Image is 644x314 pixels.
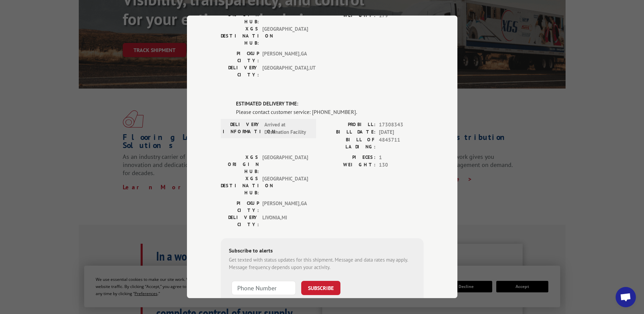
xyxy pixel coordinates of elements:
[262,154,308,175] span: [GEOGRAPHIC_DATA]
[221,26,259,47] label: XGS DESTINATION HUB:
[236,100,424,108] label: ESTIMATED DELIVERY TIME:
[379,136,424,150] span: 4845711
[262,214,308,228] span: LIVONIA , MI
[616,287,636,307] a: Open chat
[379,154,424,162] span: 1
[322,154,376,162] label: PIECES:
[379,12,424,20] span: 179
[232,281,296,295] input: Phone Number
[322,162,376,169] label: WEIGHT:
[379,129,424,137] span: [DATE]
[379,121,424,129] span: 17308343
[262,50,308,65] span: [PERSON_NAME] , GA
[221,200,259,214] label: PICKUP CITY:
[301,281,340,295] button: SUBSCRIBE
[262,175,308,196] span: [GEOGRAPHIC_DATA]
[322,12,376,20] label: WEIGHT:
[221,65,259,79] label: DELIVERY CITY:
[379,162,424,169] span: 130
[322,121,376,129] label: PROBILL:
[221,154,259,175] label: XGS ORIGIN HUB:
[322,129,376,137] label: BILL DATE:
[221,214,259,228] label: DELIVERY CITY:
[264,121,310,136] span: Arrived at Destination Facility
[223,121,261,136] label: DELIVERY INFORMATION:
[229,256,415,271] div: Get texted with status updates for this shipment. Message and data rates may apply. Message frequ...
[262,65,308,79] span: [GEOGRAPHIC_DATA] , UT
[262,26,308,47] span: [GEOGRAPHIC_DATA]
[229,246,415,256] div: Subscribe to alerts
[221,50,259,65] label: PICKUP CITY:
[236,108,424,116] div: Please contact customer service: [PHONE_NUMBER].
[221,175,259,196] label: XGS DESTINATION HUB:
[262,200,308,214] span: [PERSON_NAME] , GA
[322,136,376,150] label: BILL OF LADING:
